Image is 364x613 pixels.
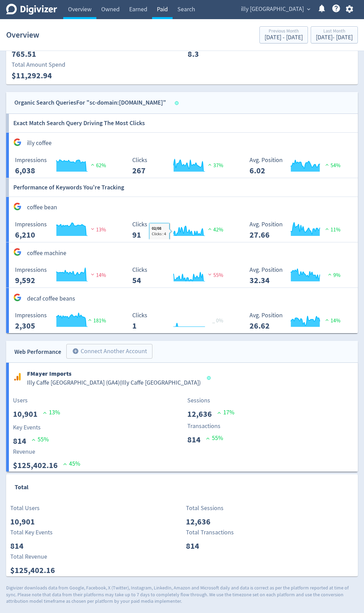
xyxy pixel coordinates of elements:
p: 12,636 [187,408,217,420]
span: Data last synced: 1 Sep 2025, 3:03pm (AEST) [175,101,181,105]
svg: Google Analytics [13,248,22,256]
img: positive-performance.svg [89,162,96,167]
p: Sessions [187,396,234,405]
h1: Overview [6,24,39,46]
span: 42% [206,226,223,233]
img: positive-performance.svg [324,317,331,322]
p: 8.3 [188,48,227,60]
svg: Google Analytics [13,202,22,211]
p: Total Revenue [10,552,60,561]
span: 9% [326,272,340,279]
a: FMayer ImportsIlly Caffe [GEOGRAPHIC_DATA] (GA4)(Illy Caffe [GEOGRAPHIC_DATA])Users10,901 13%Sess... [6,363,358,471]
button: Connect Another Account [66,344,152,359]
svg: Avg. Position 6.02 [246,157,349,175]
span: 62% [89,162,106,169]
p: Revenue [13,447,80,456]
button: Last Month[DATE]- [DATE] [311,26,358,43]
svg: Avg. Position 26.62 [246,312,349,330]
p: Users [13,396,60,405]
div: [DATE] - [DATE] [316,35,353,41]
p: $125,402.16 [13,459,63,471]
svg: Avg. Position 32.34 [246,267,349,285]
a: Connect Another Account [61,345,152,359]
h5: coffee bean [27,203,57,212]
p: Key Events [13,423,49,432]
img: positive-performance.svg [324,162,331,167]
svg: Google Analytics [13,373,22,381]
p: 12,636 [186,516,216,528]
span: 13% [89,226,106,233]
div: Organic Search Queries For "sc-domain:[DOMAIN_NAME]" [14,98,166,108]
div: [DATE] - [DATE] [265,35,303,41]
span: 14% [324,317,340,324]
svg: Google Analytics [13,293,22,302]
p: 814 [13,435,32,447]
img: negative-performance.svg [89,272,96,277]
svg: Impressions 9,592 [12,267,114,285]
a: illy coffee Impressions 6,038 Impressions 6,038 62% Clicks 267 Clicks 267 37% Avg. Position 6.02 ... [6,133,358,178]
div: Web Performance [14,347,61,357]
div: Previous Month [265,29,303,35]
img: negative-performance.svg [89,226,96,231]
a: coffee machine Impressions 9,592 Impressions 9,592 14% Clicks 54 Clicks 54 55% Avg. Position 32.3... [6,242,358,288]
h5: illy coffee [27,139,52,147]
img: positive-performance.svg [206,226,213,231]
p: 55 % [32,435,49,444]
img: positive-performance.svg [86,317,93,322]
p: Total Users [10,504,40,513]
p: 814 [10,540,29,552]
p: 17 % [217,408,234,417]
button: Previous Month[DATE] - [DATE] [259,26,308,43]
p: $125,402.16 [10,564,60,576]
svg: Clicks 1 [129,312,231,330]
span: Data last synced: 2 Sep 2025, 12:02am (AEST) [207,376,213,380]
span: add_circle [72,348,79,355]
p: 765.51 [12,48,51,60]
p: 10,901 [10,516,40,528]
h5: decaf coffee beans [27,295,75,303]
p: 814 [186,540,205,552]
p: Digivizer downloads data from Google, Facebook, X (Twitter), Instagram, LinkedIn, Amazon and Micr... [6,585,358,605]
h6: Exact Match Search Query Driving The Most Clicks [13,114,145,132]
p: 13 % [43,408,60,417]
span: 54% [324,162,340,169]
a: decaf coffee beans Impressions 2,305 Impressions 2,305 181% Clicks 1 Clicks 1 _ 0% Avg. Position ... [6,288,358,333]
img: positive-performance.svg [206,162,213,167]
p: Total Key Events [10,528,53,537]
p: Transactions [187,422,223,431]
img: positive-performance.svg [324,226,331,231]
p: Total Sessions [186,504,224,513]
button: illy [GEOGRAPHIC_DATA] [239,4,312,15]
p: 814 [187,434,206,446]
img: positive-performance.svg [326,272,333,277]
h6: Performance of Keywords You're Tracking [13,178,124,197]
p: 10,901 [13,408,43,420]
svg: Clicks 267 [129,157,231,175]
p: Total Transactions [186,528,234,537]
svg: Google Analytics [13,138,22,146]
span: 181% [86,317,106,324]
p: Total Amount Spend [12,60,73,69]
svg: Impressions 6,210 [12,221,114,239]
svg: Clicks 54 [129,267,231,285]
span: _ 0% [212,317,223,324]
span: illy [GEOGRAPHIC_DATA] [241,4,304,15]
h5: coffee machine [27,249,66,257]
svg: Clicks 91 [129,221,231,239]
div: Last Month [316,29,353,35]
span: 14% [89,272,106,279]
span: expand_more [306,6,312,12]
b: FMayer Imports [27,370,71,378]
p: 45 % [63,459,80,468]
svg: Impressions 6,038 [12,157,114,175]
a: coffee bean Impressions 6,210 Impressions 6,210 13% Clicks 91 Clicks 91 42% Avg. Position 27.66 A... [6,197,358,242]
span: 55% [206,272,223,279]
p: $11,292.94 [12,69,51,82]
svg: Avg. Position 27.66 [246,221,349,239]
span: 37% [206,162,223,169]
span: 11% [324,226,340,233]
img: negative-performance.svg [206,272,213,277]
div: Total [15,482,358,495]
p: 55 % [206,434,223,443]
svg: Impressions 2,305 [12,312,114,330]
